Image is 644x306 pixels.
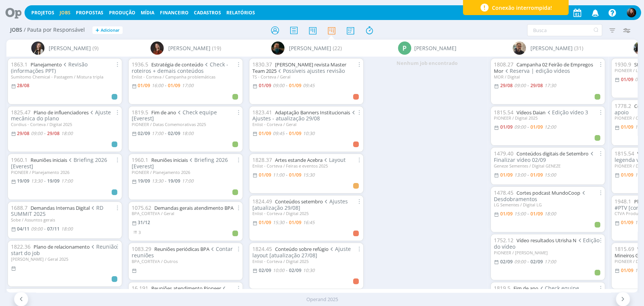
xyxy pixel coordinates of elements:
[17,82,30,89] : 28/08
[138,229,141,235] span: 3
[303,172,315,178] : 15:30
[48,226,60,232] : 07/11
[151,109,176,116] a: Fim de ano
[92,26,123,34] button: +Adicionar
[273,267,284,274] : 10:00
[621,124,633,130] : 01/09
[500,258,513,265] : 02/09
[527,212,529,216] : -
[132,61,228,74] span: Check - roteiros + demais conteúdos
[530,258,543,265] : 02/09
[252,259,360,264] div: Enlist - Corteva / Digital 2025
[494,74,602,79] div: MOR / Digital
[93,44,99,52] span: (9)
[11,109,31,116] span: 1825.47
[151,285,221,292] a: Reuniões atendimento Pioneer
[11,243,117,257] span: Reunião start do job
[574,44,583,52] span: (31)
[132,204,151,211] span: 1075.62
[494,61,593,74] a: Campanha 02 Feirão de Empregos Mor
[31,178,43,184] : 13:30
[31,130,43,137] : 09:00
[621,76,633,83] : 01/09
[48,178,60,184] : 19/09
[494,284,510,292] span: 1819.5
[289,82,301,89] : 01/09
[11,156,107,170] span: Briefing 2026 [Everest]
[286,131,287,136] : -
[24,27,85,33] span: / Pauta por Responsável
[494,163,602,168] div: Geneze Sementes / Digital GENEZE
[275,157,323,163] a: Artes estande Acebra
[226,9,255,16] a: Relatórios
[500,172,513,178] : 01/09
[500,211,513,217] : 01/09
[544,258,556,265] : 17:00
[252,122,360,127] div: Enlist - Corteva / Geral
[546,109,588,116] span: Edição vídeo 3
[31,157,67,163] a: Reuniões iniciais
[168,44,211,52] span: [PERSON_NAME]
[132,74,240,79] div: Enlist - Corteva / Campanha problemáticas
[17,178,30,184] : 19/09
[252,245,272,252] span: 1824.45
[500,124,513,130] : 01/09
[182,178,194,184] : 17:00
[132,245,151,252] span: 1083.29
[132,156,148,163] span: 1960.1
[154,246,209,252] a: Reuniões periódicas BPA
[252,109,272,116] span: 1823.41
[45,131,46,136] : -
[152,178,164,184] : 13:30
[252,198,348,211] span: Ajustes [atualização 29/08]
[132,284,148,292] span: 16.191
[615,61,631,68] span: 1930.9
[303,130,315,137] : 10:30
[138,10,157,16] button: Mídia
[61,226,73,232] : 18:00
[252,245,351,259] span: Ajuste layout [atualização 27/08]
[414,44,456,52] span: [PERSON_NAME]
[11,61,88,74] span: Revisão (informações PPT)
[513,42,526,55] img: R
[10,27,22,33] span: Jobs
[154,205,234,211] a: Demandas gerais atendimento BPA
[252,211,360,216] div: Enlist - Corteva / Digital 2025
[95,26,99,34] span: +
[252,156,272,163] span: 1828.37
[132,109,148,116] span: 1819.5
[45,227,46,231] : -
[76,9,103,16] span: Propostas
[303,82,315,89] : 09:45
[494,150,595,163] span: Finalizar vídeo 02/09
[61,130,73,137] : 18:00
[530,82,543,89] : 29/08
[621,267,633,274] : 01/09
[503,67,570,74] span: Reserva | edição vídeos
[132,122,240,127] div: PIONEER / Datas Comemorativas 2025
[621,219,633,226] : 01/09
[259,267,271,274] : 02/09
[516,109,546,116] a: Vídeos Daian
[224,10,257,16] button: Relatórios
[530,172,543,178] : 01/09
[194,9,221,16] span: Cadastros
[527,260,529,264] : -
[494,189,513,196] span: 1478.45
[252,61,346,74] a: [PERSON_NAME] revista Master Team 2025
[259,130,271,137] : 01/09
[286,268,287,273] : -
[160,9,189,16] a: Financeiro
[286,83,287,88] : -
[626,6,636,19] button: E
[152,82,164,89] : 16:00
[61,178,73,184] : 17:00
[275,246,329,252] a: Conteúdo sobre refúgio
[494,237,599,250] span: Edição do vídeo
[516,237,576,244] a: Vídeo resultados Utrisha N
[252,74,360,79] div: TS - Corteva / Geral
[303,267,315,274] : 10:30
[514,211,526,217] : 15:00
[494,109,513,116] span: 1815.54
[11,109,111,122] span: Ajuste mecânica do plano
